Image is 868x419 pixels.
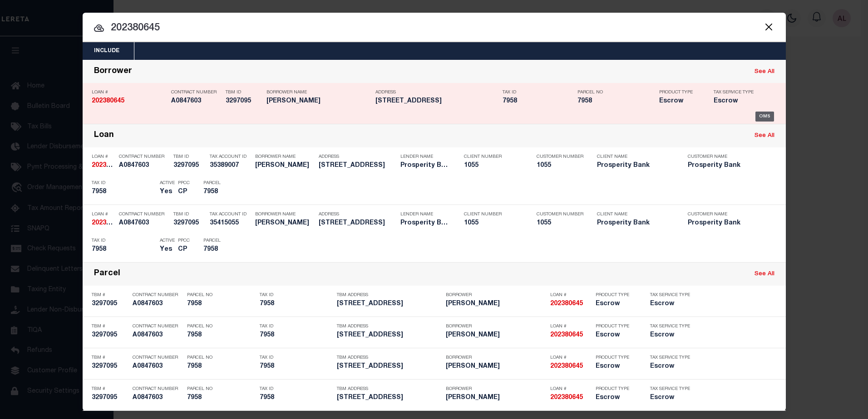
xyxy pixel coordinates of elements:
[763,21,775,33] button: Close
[187,386,255,392] p: Parcel No
[596,292,636,298] p: Product Type
[337,394,441,402] h5: 301 AUGUSTA ST
[187,355,255,361] p: Parcel No
[203,246,244,253] h5: 7958
[178,246,190,253] h5: CP
[337,300,441,308] h5: 301 AUGUSTA ST
[119,219,169,227] h5: A0847603
[92,238,155,244] p: Tax ID
[173,212,205,217] p: TBM ID
[94,131,114,141] div: Loan
[92,363,128,370] h5: 3297095
[688,154,765,160] p: Customer Name
[650,386,691,392] p: Tax Service Type
[260,331,332,339] h5: 7958
[119,212,169,217] p: Contract Number
[160,180,175,186] p: Active
[337,355,441,361] p: TBM Address
[92,292,128,298] p: TBM #
[550,331,591,339] h5: 202380645
[92,212,114,217] p: Loan #
[537,219,582,227] h5: 1055
[400,154,450,160] p: Lender Name
[133,292,182,298] p: Contract Number
[210,162,251,170] h5: 35389007
[464,219,523,227] h5: 1055
[187,394,255,402] h5: 7958
[650,363,691,370] h5: Escrow
[178,188,190,196] h5: CP
[755,271,774,277] a: See All
[266,97,371,105] h5: JOSE STAFFORD
[92,324,128,329] p: TBM #
[173,162,205,170] h5: 3297095
[446,300,546,308] h5: JOSE STAFFORD
[550,394,591,402] h5: 202380645
[550,363,583,370] strong: 202380645
[400,219,450,227] h5: Prosperity Bank
[650,324,691,329] p: Tax Service Type
[226,90,262,95] p: TBM ID
[133,355,182,361] p: Contract Number
[260,386,332,392] p: Tax ID
[375,90,498,95] p: Address
[187,363,255,370] h5: 7958
[464,162,523,170] h5: 1055
[550,395,583,401] strong: 202380645
[171,90,221,95] p: Contract Number
[133,386,182,392] p: Contract Number
[160,188,173,196] h5: Yes
[400,212,450,217] p: Lender Name
[226,97,262,105] h5: 3297095
[550,324,591,329] p: Loan #
[337,324,441,329] p: TBM Address
[260,394,332,402] h5: 7958
[92,97,167,105] h5: 202380645
[464,154,523,160] p: Client Number
[92,219,114,227] h5: 202380645
[375,97,498,105] h5: 301 AUGUSTA ST
[319,162,396,170] h5: 301 AUGUSTA ST
[119,154,169,160] p: Contract Number
[92,154,114,160] p: Loan #
[92,394,128,402] h5: 3297095
[133,394,182,402] h5: A0847603
[187,300,255,308] h5: 7958
[92,331,128,339] h5: 3297095
[94,67,132,77] div: Borrower
[260,292,332,298] p: Tax ID
[446,363,546,370] h5: JOSE STAFFORD
[550,301,583,307] strong: 202380645
[83,20,786,36] input: Start typing...
[319,154,396,160] p: Address
[755,112,774,122] div: OMS
[688,212,765,217] p: Customer Name
[255,212,314,217] p: Borrower Name
[688,219,765,227] h5: Prosperity Bank
[92,162,114,170] h5: 202380645
[187,292,255,298] p: Parcel No
[550,355,591,361] p: Loan #
[659,90,700,95] p: Product Type
[187,324,255,329] p: Parcel No
[178,180,190,186] p: PPCC
[577,97,655,105] h5: 7958
[537,212,583,217] p: Customer Number
[203,188,244,196] h5: 7958
[714,90,759,95] p: Tax Service Type
[133,331,182,339] h5: A0847603
[133,324,182,329] p: Contract Number
[596,300,636,308] h5: Escrow
[650,394,691,402] h5: Escrow
[596,363,636,370] h5: Escrow
[92,90,167,95] p: Loan #
[319,219,396,227] h5: 301 AUGUSTA ST
[650,292,691,298] p: Tax Service Type
[260,355,332,361] p: Tax ID
[319,212,396,217] p: Address
[446,355,546,361] p: Borrower
[537,162,582,170] h5: 1055
[260,300,332,308] h5: 7958
[260,363,332,370] h5: 7958
[550,386,591,392] p: Loan #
